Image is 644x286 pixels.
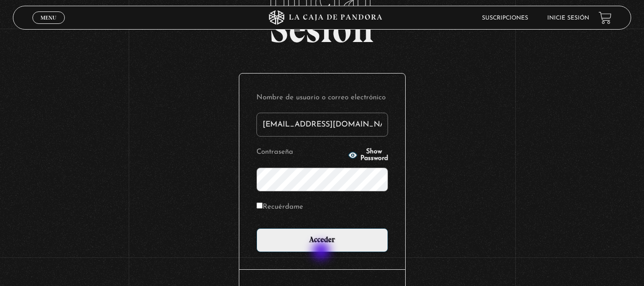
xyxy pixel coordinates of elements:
[360,148,388,162] span: Show Password
[599,11,612,24] a: View your shopping cart
[37,23,60,30] span: Cerrar
[256,200,303,215] label: Recuérdame
[256,91,388,106] label: Nombre de usuario o correo electrónico
[256,145,345,160] label: Contraseña
[41,15,56,21] span: Menu
[256,202,263,209] input: Recuérdame
[348,148,388,162] button: Show Password
[256,228,388,252] input: Acceder
[482,15,528,21] a: Suscripciones
[547,15,589,21] a: Inicie sesión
